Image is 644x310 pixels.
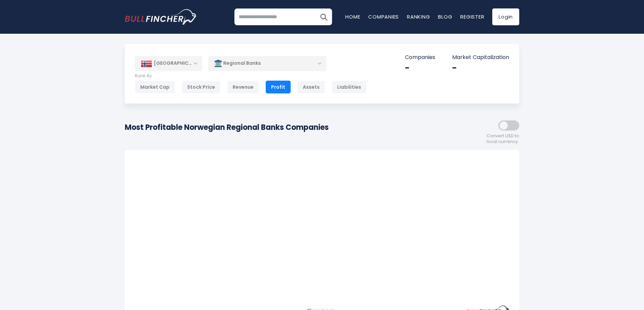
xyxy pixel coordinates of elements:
a: Login [492,8,519,25]
a: Go to homepage [125,9,197,25]
a: Home [345,13,360,20]
h1: Most Profitable Norwegian Regional Banks Companies [125,122,329,133]
div: Market Cap [135,81,175,93]
div: Profit [266,81,291,93]
p: Market Capitalization [452,54,509,61]
a: Companies [368,13,399,20]
div: Revenue [227,81,259,93]
img: bullfincher logo [125,9,197,25]
p: Companies [405,54,435,61]
div: Stock Price [182,81,221,93]
div: - [452,63,509,73]
p: Rank By [135,73,367,79]
a: Blog [438,13,452,20]
div: Regional Banks [208,56,326,71]
div: - [405,63,435,73]
a: Ranking [407,13,430,20]
div: Liabilities [332,81,367,93]
a: Register [460,13,484,20]
span: Convert USD to local currency [487,133,519,145]
button: Search [315,8,332,25]
div: Assets [297,81,325,93]
div: [GEOGRAPHIC_DATA] [135,56,202,71]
